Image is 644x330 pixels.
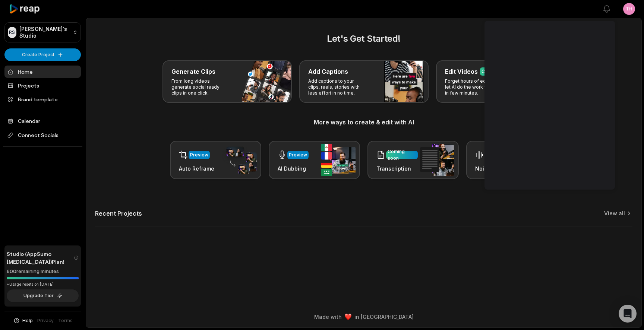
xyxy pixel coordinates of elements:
[222,146,257,175] img: auto_reframe.png
[345,314,351,320] img: heart emoji
[308,67,348,76] h3: Add Captions
[37,317,54,324] a: Privacy
[445,78,503,96] p: Forget hours of editing, let AI do the work for you in few minutes.
[7,268,79,275] div: 600 remaining minutes
[475,165,517,172] h3: Noise removal
[93,313,635,321] div: Made with in [GEOGRAPHIC_DATA]
[482,68,511,75] div: Coming soon
[190,152,208,158] div: Preview
[388,148,416,162] div: Coming soon
[604,210,625,217] a: View all
[58,317,73,324] a: Terms
[619,305,637,323] div: Open Intercom Messenger
[8,27,16,38] div: RS
[7,289,79,302] button: Upgrade Tier
[171,67,215,76] h3: Generate Clips
[7,250,74,266] span: Studio (AppSumo [MEDICAL_DATA]) Plan!
[289,152,307,158] div: Preview
[321,144,356,176] img: ai_dubbing.png
[420,144,454,176] img: transcription.png
[4,115,81,127] a: Calendar
[4,128,81,142] span: Connect Socials
[171,78,229,96] p: From long videos generate social ready clips in one click.
[376,165,418,172] h3: Transcription
[13,317,33,324] button: Help
[19,26,70,39] p: [PERSON_NAME]'s Studio
[4,66,81,78] a: Home
[179,165,214,172] h3: Auto Reframe
[308,78,366,96] p: Add captions to your clips, reels, stories with less effort in no time.
[278,165,309,172] h3: AI Dubbing
[95,210,142,217] h2: Recent Projects
[7,282,79,287] div: *Usage resets on [DATE]
[95,32,632,45] h2: Let's Get Started!
[4,79,81,92] a: Projects
[445,67,478,76] h3: Edit Videos
[95,118,632,127] h3: More ways to create & edit with AI
[22,317,33,324] span: Help
[4,48,81,61] button: Create Project
[4,93,81,105] a: Brand template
